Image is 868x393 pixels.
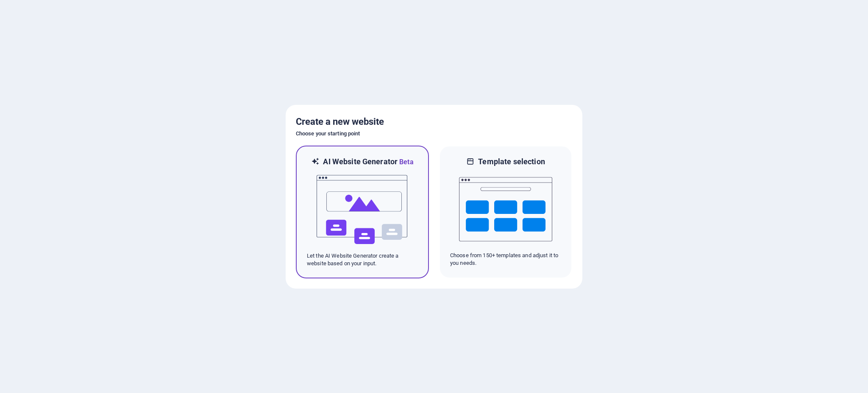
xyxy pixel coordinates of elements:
div: AI Website GeneratorBetaaiLet the AI Website Generator create a website based on your input. [296,146,429,278]
h6: AI Website Generator [323,157,413,167]
img: ai [316,167,409,252]
span: Beta [398,158,414,166]
p: Let the AI Website Generator create a website based on your input. [307,252,418,267]
h5: Create a new website [296,115,572,129]
h6: Template selection [478,157,545,167]
div: Template selectionChoose from 150+ templates and adjust it to you needs. [439,146,572,278]
h6: Choose your starting point [296,129,572,139]
p: Choose from 150+ templates and adjust it to you needs. [450,252,561,267]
